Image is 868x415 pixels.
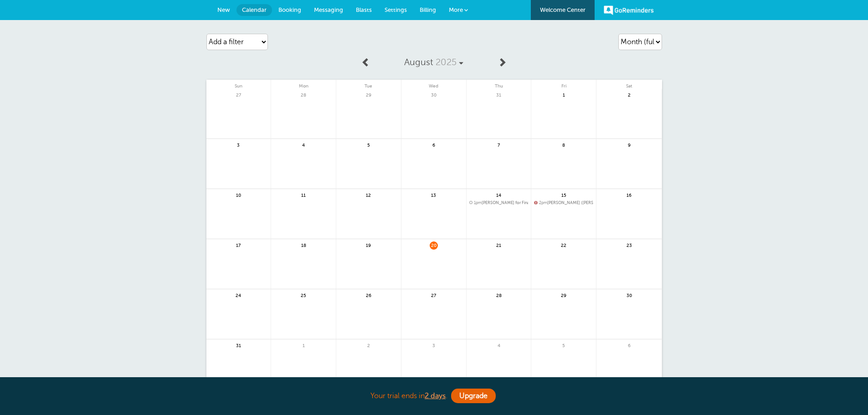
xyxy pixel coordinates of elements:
span: 1 [299,342,308,348]
span: Blasts [356,6,372,13]
span: 6 [430,141,438,148]
a: Calendar [236,4,272,16]
span: Messaging [314,6,343,13]
span: 8 [560,141,568,148]
span: Reschedule requested. Change the appointment date to remove the alert icon. [534,200,537,204]
span: 4 [495,342,503,348]
span: 27 [234,91,242,98]
span: 2 [365,342,373,348]
span: Sun [206,80,271,89]
span: 30 [625,292,633,298]
span: Booking [278,6,301,13]
span: 14 [495,191,503,198]
span: 16 [625,191,633,198]
span: 13 [430,191,438,198]
span: 6 [625,342,633,348]
span: Mon [271,80,336,89]
span: 17 [234,241,242,248]
span: Settings [385,6,407,13]
a: August 2025 [375,52,493,72]
span: 20 [430,241,438,248]
span: 25 [299,292,308,298]
span: Tue [336,80,401,89]
span: 4 [299,141,308,148]
a: 2pm[PERSON_NAME] ([PERSON_NAME]) for Tax Preparation @[PERSON_NAME], [PERSON_NAME] & [PERSON_NAME... [534,200,593,205]
span: 15 [560,191,568,198]
span: 7 [495,141,503,148]
div: Your trial ends in . [206,386,662,406]
span: Deanna Dreher for Financial Planning @Griffiths, Dreher &amp; Evans, PS, CPAs [469,200,529,205]
span: 1pm [474,200,482,205]
span: 19 [365,241,373,248]
span: 30 [430,91,438,98]
a: Upgrade [451,389,496,403]
span: 24 [234,292,242,298]
span: Wed [401,80,466,89]
span: 3 [430,342,438,348]
span: 28 [299,91,308,98]
span: 5 [560,342,568,348]
span: 11 [299,191,308,198]
span: 29 [365,91,373,98]
span: New [217,6,230,13]
span: 21 [495,241,503,248]
span: Fri [531,80,596,89]
span: Billing [420,6,436,13]
span: 28 [495,292,503,298]
span: 29 [560,292,568,298]
span: Sat [596,80,662,89]
span: 18 [299,241,308,248]
span: 10 [234,191,242,198]
span: 9 [625,141,633,148]
span: More [449,6,463,13]
span: 27 [430,292,438,298]
span: 22 [560,241,568,248]
span: 2pm [539,200,547,205]
span: August [404,57,433,67]
span: 31 [495,91,503,98]
span: Travis Kelce-Swift (Megan Manning) for Tax Preparation @Griffiths, Dreher &amp; Evans, PS, CPAs [534,200,593,205]
a: 1pm[PERSON_NAME] for Financial Planning @[PERSON_NAME], [PERSON_NAME] & [PERSON_NAME], CPAs [469,200,529,205]
span: 3 [234,141,242,148]
span: 2025 [436,57,457,67]
span: 1 [560,91,568,98]
span: 5 [365,141,373,148]
span: Calendar [242,6,267,13]
span: Thu [467,80,531,89]
span: 26 [365,292,373,298]
span: 2 [625,91,633,98]
span: 31 [234,342,242,348]
a: 2 days [425,392,446,400]
span: 23 [625,241,633,248]
span: 12 [365,191,373,198]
